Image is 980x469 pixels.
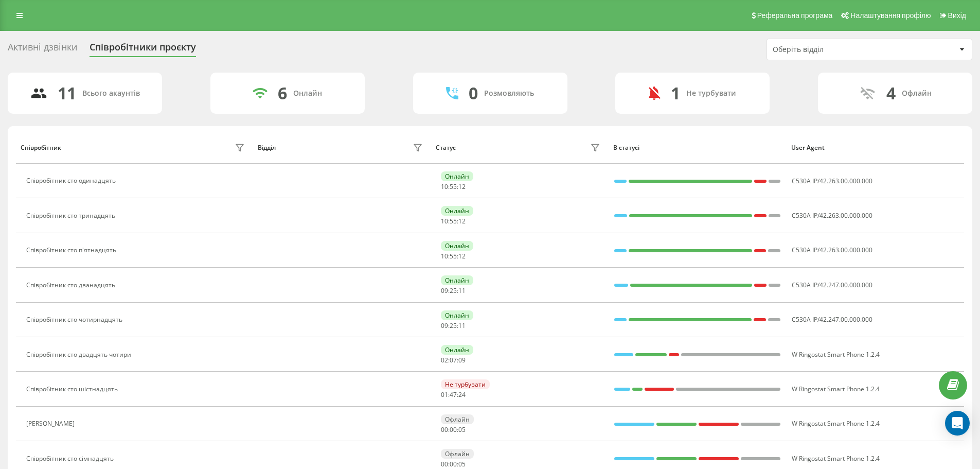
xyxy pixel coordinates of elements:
[436,144,456,151] div: Статус
[792,350,880,359] span: W Ringostat Smart Phone 1.2.4
[441,426,466,433] div: : :
[450,321,457,330] span: 25
[441,357,466,364] div: : :
[450,425,457,434] span: 00
[441,391,466,398] div: : :
[613,144,781,151] div: В статусі
[792,385,880,393] span: W Ringostat Smart Phone 1.2.4
[441,321,448,330] span: 09
[441,206,473,216] div: Онлайн
[886,83,896,103] div: 4
[90,42,196,58] div: Співробітники проєкту
[792,246,872,254] span: C530A IP/42.263.00.000.000
[791,144,959,151] div: User Agent
[686,89,736,98] div: Не турбувати
[792,315,872,324] span: C530A IP/42.247.00.000.000
[469,83,478,103] div: 0
[458,182,466,191] span: 12
[441,241,473,251] div: Онлайн
[441,449,474,459] div: Офлайн
[458,217,466,225] span: 12
[450,252,457,260] span: 55
[458,286,466,295] span: 11
[441,425,448,434] span: 00
[441,390,448,399] span: 01
[671,83,680,103] div: 1
[26,282,118,289] div: Співробітник сто дванадцять
[792,177,872,185] span: C530A IP/42.263.00.000.000
[441,460,448,468] span: 00
[458,321,466,330] span: 11
[441,182,448,191] span: 10
[945,411,970,436] div: Open Intercom Messenger
[450,390,457,399] span: 47
[441,183,466,190] div: : :
[26,247,119,254] div: Співробітник сто п'ятнадцять
[26,316,125,323] div: Співробітник сто чотирнадцять
[26,212,118,219] div: Співробітник сто тринадцять
[278,83,287,103] div: 6
[8,42,77,58] div: Активні дзвінки
[441,253,466,260] div: : :
[441,345,473,355] div: Онлайн
[441,414,474,424] div: Офлайн
[441,252,448,260] span: 10
[82,89,140,98] div: Всього акаунтів
[258,144,276,151] div: Відділ
[792,211,872,220] span: C530A IP/42.263.00.000.000
[441,218,466,225] div: : :
[441,379,490,389] div: Не турбувати
[450,460,457,468] span: 00
[792,281,872,289] span: C530A IP/42.247.00.000.000
[458,460,466,468] span: 05
[458,390,466,399] span: 24
[792,419,880,428] span: W Ringostat Smart Phone 1.2.4
[26,351,134,358] div: Співробітник сто двадцять чотири
[26,455,116,462] div: Співробітник сто сімнадцять
[441,310,473,320] div: Онлайн
[26,386,120,393] div: Співробітник сто шістнадцять
[484,89,534,98] div: Розмовляють
[441,356,448,364] span: 02
[26,420,77,427] div: [PERSON_NAME]
[902,89,932,98] div: Офлайн
[948,11,966,20] span: Вихід
[458,425,466,434] span: 05
[441,286,448,295] span: 09
[450,182,457,191] span: 55
[450,356,457,364] span: 07
[58,83,76,103] div: 11
[458,252,466,260] span: 12
[441,287,466,294] div: : :
[450,286,457,295] span: 25
[441,171,473,181] div: Онлайн
[441,322,466,329] div: : :
[441,461,466,468] div: : :
[850,11,931,20] span: Налаштування профілю
[458,356,466,364] span: 09
[757,11,833,20] span: Реферальна програма
[773,45,896,54] div: Оберіть відділ
[293,89,322,98] div: Онлайн
[441,275,473,285] div: Онлайн
[450,217,457,225] span: 55
[21,144,61,151] div: Співробітник
[26,177,118,184] div: Співробітник сто одинадцять
[441,217,448,225] span: 10
[792,454,880,463] span: W Ringostat Smart Phone 1.2.4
